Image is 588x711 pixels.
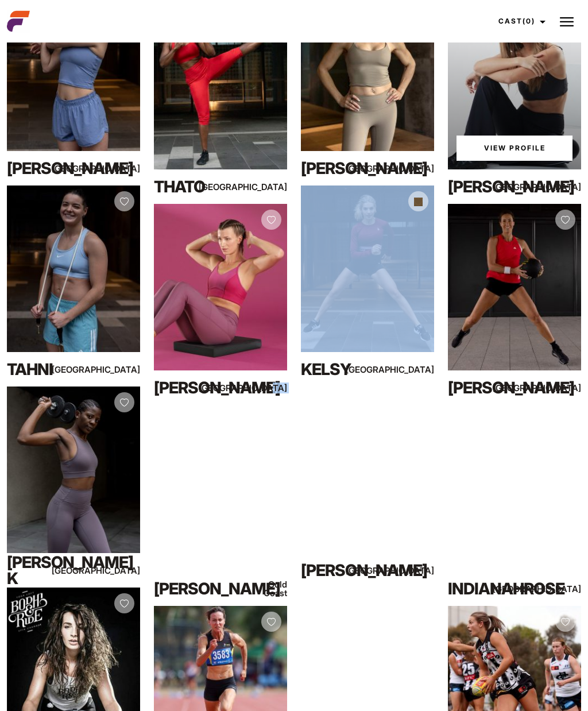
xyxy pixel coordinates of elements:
div: [GEOGRAPHIC_DATA] [247,381,287,395]
div: Gold Coast [247,582,287,596]
div: [GEOGRAPHIC_DATA] [100,161,140,176]
a: Cast(0) [488,6,552,37]
a: View Emili'sProfile [457,136,572,161]
div: [GEOGRAPHIC_DATA] [100,362,140,377]
div: Tahni [7,358,87,381]
div: [GEOGRAPHIC_DATA] [394,362,434,377]
div: [PERSON_NAME] [301,559,381,582]
div: Thato [154,175,234,198]
div: Indianahrose [448,577,528,600]
div: [PERSON_NAME] K [7,559,87,582]
div: [PERSON_NAME] [154,376,234,399]
div: [GEOGRAPHIC_DATA] [100,563,140,578]
div: [PERSON_NAME] [154,577,234,600]
div: [GEOGRAPHIC_DATA] [394,161,434,176]
div: [PERSON_NAME] [7,157,87,180]
div: Kelsy [301,358,381,381]
div: [GEOGRAPHIC_DATA] [247,180,287,194]
div: [GEOGRAPHIC_DATA] [541,381,581,395]
div: [PERSON_NAME] [301,157,381,180]
span: (0) [523,17,535,25]
div: [GEOGRAPHIC_DATA] [541,180,581,194]
img: cropped-aefm-brand-fav-22-square.png [7,10,30,33]
div: [PERSON_NAME] [448,175,528,198]
div: [GEOGRAPHIC_DATA] [541,582,581,596]
div: [GEOGRAPHIC_DATA] [394,563,434,578]
div: [PERSON_NAME] [448,376,528,399]
img: Burger icon [560,15,574,29]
